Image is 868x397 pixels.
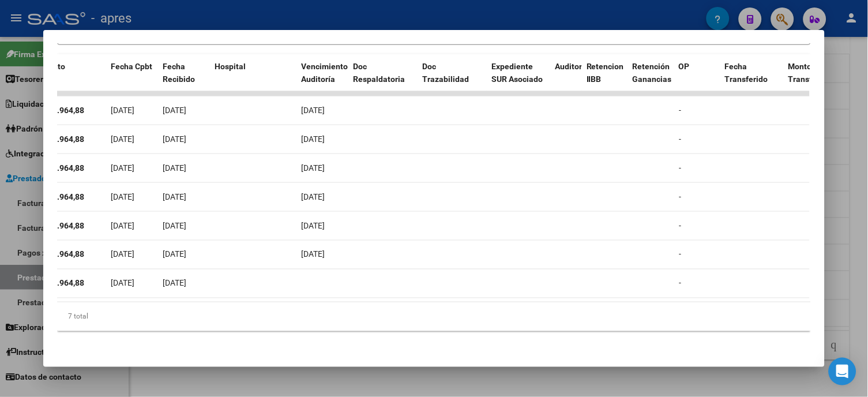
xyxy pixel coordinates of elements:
[210,54,296,105] datatable-header-cell: Hospital
[679,221,681,230] span: -
[42,279,84,288] strong: $ 98.964,88
[111,250,134,259] span: [DATE]
[42,192,84,201] strong: $ 98.964,88
[582,54,628,105] datatable-header-cell: Retencion IIBB
[679,279,681,288] span: -
[301,192,325,201] span: [DATE]
[42,106,84,115] strong: $ 98.964,88
[550,54,582,105] datatable-header-cell: Auditoria
[163,106,186,115] span: [DATE]
[215,62,246,71] span: Hospital
[633,62,672,84] span: Retención Ganancias
[301,106,325,115] span: [DATE]
[42,62,65,71] span: Monto
[491,62,543,84] span: Expediente SUR Asociado
[163,192,186,201] span: [DATE]
[829,358,856,385] div: Open Intercom Messenger
[587,62,624,84] span: Retencion IIBB
[301,163,325,173] span: [DATE]
[418,54,487,105] datatable-header-cell: Doc Trazabilidad
[720,54,784,105] datatable-header-cell: Fecha Transferido
[301,221,325,230] span: [DATE]
[628,54,674,105] datatable-header-cell: Retención Ganancias
[679,192,681,201] span: -
[111,134,134,144] span: [DATE]
[57,302,811,331] div: 7 total
[37,54,106,105] datatable-header-cell: Monto
[301,250,325,259] span: [DATE]
[301,134,325,144] span: [DATE]
[42,221,84,230] strong: $ 98.964,88
[296,54,348,105] datatable-header-cell: Vencimiento Auditoría
[163,279,186,288] span: [DATE]
[111,279,134,288] span: [DATE]
[42,134,84,144] strong: $ 98.964,88
[487,54,550,105] datatable-header-cell: Expediente SUR Asociado
[163,134,186,144] span: [DATE]
[679,163,681,173] span: -
[784,54,847,105] datatable-header-cell: Monto Transferido
[348,54,418,105] datatable-header-cell: Doc Respaldatoria
[111,221,134,230] span: [DATE]
[106,54,158,105] datatable-header-cell: Fecha Cpbt
[111,106,134,115] span: [DATE]
[163,250,186,259] span: [DATE]
[674,54,720,105] datatable-header-cell: OP
[353,62,405,84] span: Doc Respaldatoria
[163,163,186,173] span: [DATE]
[42,163,84,173] strong: $ 98.964,88
[111,62,152,71] span: Fecha Cpbt
[42,250,84,259] strong: $ 98.964,88
[679,250,681,259] span: -
[555,62,589,71] span: Auditoria
[111,163,134,173] span: [DATE]
[679,62,690,71] span: OP
[301,62,348,84] span: Vencimiento Auditoría
[725,62,768,84] span: Fecha Transferido
[163,62,195,84] span: Fecha Recibido
[163,221,186,230] span: [DATE]
[679,106,681,115] span: -
[111,192,134,201] span: [DATE]
[422,62,469,84] span: Doc Trazabilidad
[158,54,210,105] datatable-header-cell: Fecha Recibido
[679,134,681,144] span: -
[788,62,832,84] span: Monto Transferido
